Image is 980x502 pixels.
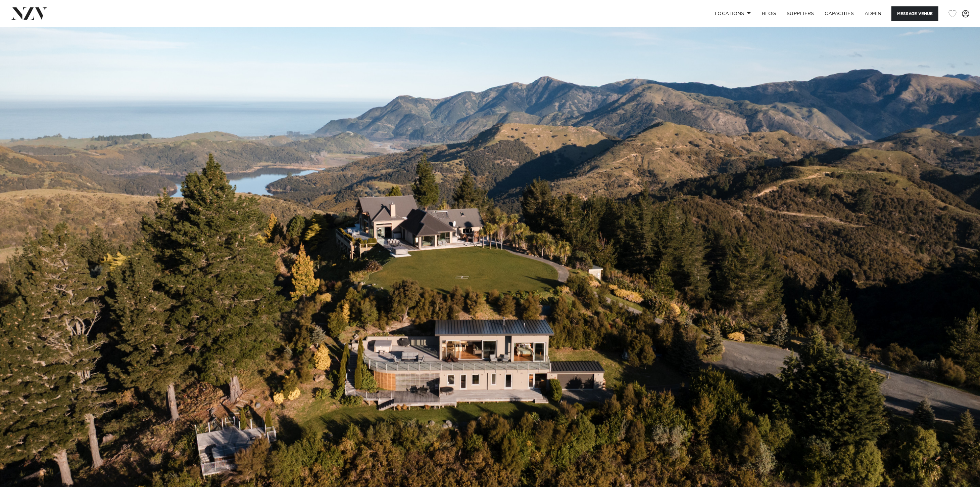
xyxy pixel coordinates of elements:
[891,6,938,21] button: Message Venue
[709,6,756,21] a: Locations
[819,6,859,21] a: Capacities
[781,6,819,21] a: SUPPLIERS
[11,7,47,19] img: nzv-logo.png
[756,6,781,21] a: BLOG
[859,6,887,21] a: ADMIN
